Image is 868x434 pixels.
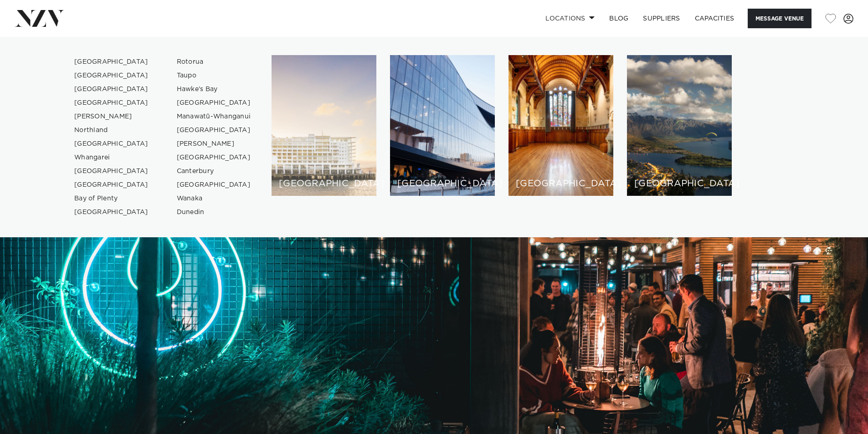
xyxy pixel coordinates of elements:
a: Whangarei [67,151,156,164]
a: Capacities [688,9,742,28]
a: SUPPLIERS [636,9,687,28]
h6: [GEOGRAPHIC_DATA] [279,179,369,189]
a: BLOG [602,9,636,28]
a: Hawke's Bay [169,82,258,96]
a: Auckland venues [GEOGRAPHIC_DATA] [272,55,376,196]
a: Locations [538,9,602,28]
a: Bay of Plenty [67,192,156,205]
h6: [GEOGRAPHIC_DATA] [397,179,488,189]
a: [PERSON_NAME] [169,137,258,151]
a: [GEOGRAPHIC_DATA] [67,82,156,96]
a: [GEOGRAPHIC_DATA] [67,164,156,178]
a: [GEOGRAPHIC_DATA] [67,137,156,151]
h6: [GEOGRAPHIC_DATA] [516,179,606,189]
a: Manawatū-Whanganui [169,110,258,123]
a: Dunedin [169,205,258,219]
a: Canterbury [169,164,258,178]
a: Taupo [169,69,258,82]
a: [GEOGRAPHIC_DATA] [67,178,156,192]
img: nzv-logo.png [15,10,64,26]
a: [GEOGRAPHIC_DATA] [67,55,156,69]
a: [GEOGRAPHIC_DATA] [169,123,258,137]
a: [GEOGRAPHIC_DATA] [169,151,258,164]
button: Message Venue [748,9,812,28]
a: [GEOGRAPHIC_DATA] [67,69,156,82]
a: [GEOGRAPHIC_DATA] [169,178,258,192]
a: Wellington venues [GEOGRAPHIC_DATA] [390,55,495,196]
a: Northland [67,123,156,137]
a: Queenstown venues [GEOGRAPHIC_DATA] [627,55,732,196]
a: [PERSON_NAME] [67,110,156,123]
a: [GEOGRAPHIC_DATA] [169,96,258,110]
h6: [GEOGRAPHIC_DATA] [634,179,724,189]
a: Rotorua [169,55,258,69]
a: [GEOGRAPHIC_DATA] [67,96,156,110]
a: Wanaka [169,192,258,205]
a: [GEOGRAPHIC_DATA] [67,205,156,219]
a: Christchurch venues [GEOGRAPHIC_DATA] [508,55,613,196]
